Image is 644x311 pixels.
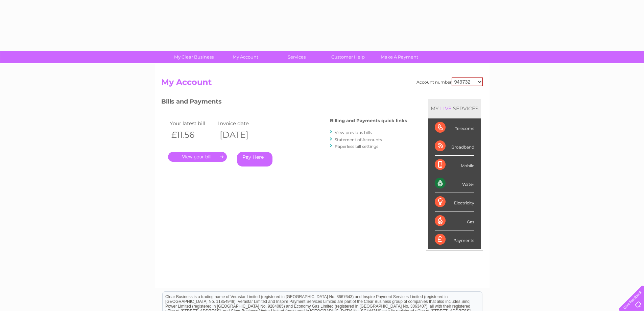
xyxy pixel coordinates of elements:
[320,51,376,63] a: Customer Help
[161,97,407,109] h3: Bills and Payments
[435,193,474,212] div: Electricity
[168,128,217,142] th: £11.56
[335,137,382,142] a: Statement of Accounts
[161,77,483,90] h2: My Account
[216,119,265,128] td: Invoice date
[372,51,427,63] a: Make A Payment
[435,174,474,193] div: Water
[435,137,474,156] div: Broadband
[416,77,483,86] div: Account number
[216,128,265,142] th: [DATE]
[168,152,227,162] a: .
[217,51,273,63] a: My Account
[335,144,378,149] a: Paperless bill settings
[435,230,474,249] div: Payments
[168,119,217,128] td: Your latest bill
[269,51,325,63] a: Services
[237,152,272,166] a: Pay Here
[166,51,222,63] a: My Clear Business
[435,212,474,230] div: Gas
[163,4,482,33] div: Clear Business is a trading name of Verastar Limited (registered in [GEOGRAPHIC_DATA] No. 3667643...
[330,118,407,123] h4: Billing and Payments quick links
[335,130,372,135] a: View previous bills
[439,105,453,112] div: LIVE
[428,99,481,118] div: MY SERVICES
[435,118,474,137] div: Telecoms
[435,156,474,174] div: Mobile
